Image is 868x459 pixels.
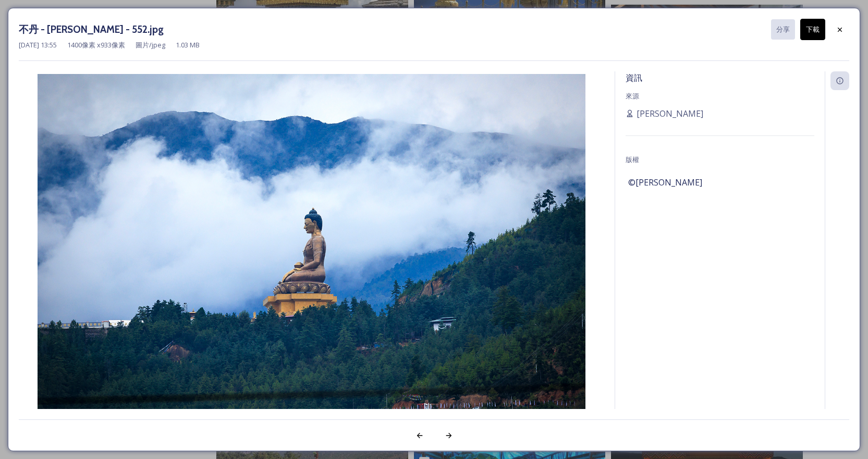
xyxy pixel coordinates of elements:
[19,74,604,439] img: Bhutan%20-%20Moshe%20Shai%20-%20552.jpg
[806,24,820,34] font: 下載
[176,40,200,49] font: 1.03 MB
[112,40,125,49] font: 像素
[776,24,790,34] font: 分享
[19,40,57,49] font: [DATE] 13:55
[101,40,112,49] font: 933
[626,91,639,101] font: 來源
[800,19,825,40] button: 下載
[82,40,101,49] font: 像素 x
[628,177,702,188] font: ©[PERSON_NAME]
[637,108,703,119] font: [PERSON_NAME]
[626,72,642,83] font: 資訊
[771,19,795,40] button: 分享
[136,40,165,49] font: 圖片/jpeg
[626,155,639,164] font: 版權
[67,40,82,49] font: 1400
[19,23,164,35] font: 不丹 - [PERSON_NAME] - 552.jpg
